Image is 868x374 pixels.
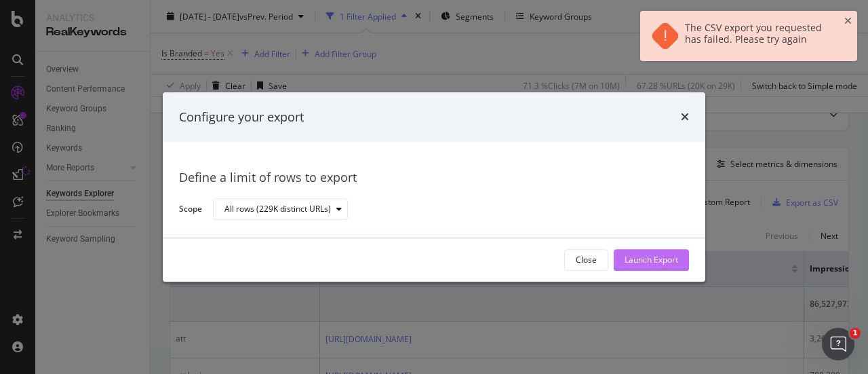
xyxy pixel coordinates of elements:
[179,170,689,187] div: Define a limit of rows to export
[685,22,833,50] div: The CSV export you requested has failed. Please try again
[224,206,331,214] div: All rows (229K distinct URLs)
[822,328,854,360] iframe: Intercom live chat
[614,249,689,271] button: Launch Export
[179,203,202,218] label: Scope
[564,249,608,271] button: Close
[163,92,705,282] div: modal
[213,199,348,221] button: All rows (229K distinct URLs)
[850,328,861,339] span: 1
[681,109,689,126] div: times
[576,255,597,266] div: Close
[844,16,852,26] div: close toast
[179,109,304,126] div: Configure your export
[625,255,678,266] div: Launch Export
